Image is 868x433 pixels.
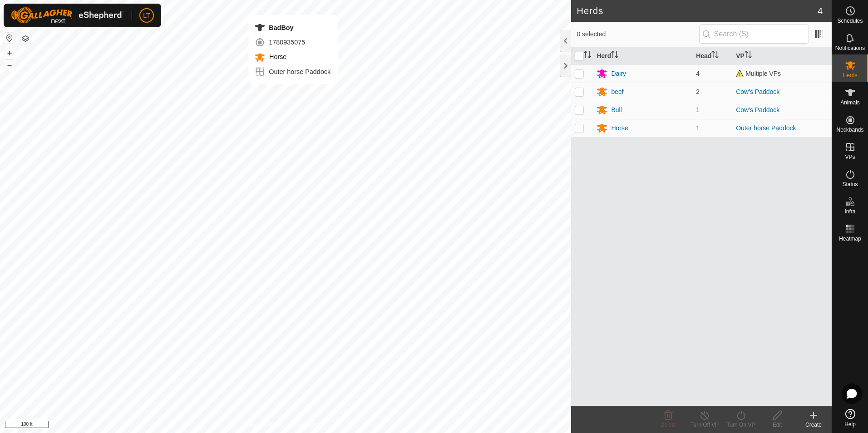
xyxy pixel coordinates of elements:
div: Turn On VP [723,421,759,429]
div: 1780935075 [254,37,330,48]
span: 0 selected [577,30,699,39]
span: Heatmap [839,236,861,241]
a: Cow's Paddock [736,106,779,113]
span: 4 [696,70,700,77]
a: Outer horse Paddock [736,124,796,132]
div: Bull [611,105,621,115]
a: Help [832,405,868,431]
span: Schedules [837,18,863,24]
span: Neckbands [836,127,863,133]
span: Infra [844,209,855,214]
div: beef [611,87,623,97]
img: Gallagher Logo [11,7,124,24]
th: VP [732,47,832,65]
p-sorticon: Activate to sort [745,52,752,59]
span: Status [842,182,858,187]
button: Reset Map [4,33,15,44]
div: Edit [759,421,795,429]
input: Search (S) [699,25,809,44]
span: VPs [845,154,855,160]
a: Cow's Paddock [736,88,779,95]
span: Horse [267,53,286,60]
th: Head [692,47,732,65]
span: 1 [696,124,700,132]
a: Contact Us [295,421,321,429]
p-sorticon: Activate to sort [611,52,618,59]
span: Notifications [835,45,865,51]
div: Dairy [611,69,626,79]
span: Herds [843,73,857,78]
div: BadBoy [254,22,330,33]
button: Map Layers [20,33,31,44]
p-sorticon: Activate to sort [711,52,719,59]
span: Animals [840,100,860,105]
span: 1 [696,106,700,113]
span: Help [844,422,856,427]
div: Create [795,421,832,429]
span: Delete [661,422,676,428]
div: Outer horse Paddock [254,66,330,77]
a: Privacy Policy [250,421,284,429]
div: Horse [611,123,628,133]
button: – [4,59,15,70]
span: Multiple VPs [736,70,781,77]
span: 2 [696,88,700,95]
h2: Herds [577,5,817,16]
th: Herd [593,47,692,65]
p-sorticon: Activate to sort [584,52,591,59]
div: Turn Off VP [686,421,723,429]
span: LT [143,11,150,20]
button: + [4,48,15,59]
span: 4 [818,4,823,18]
